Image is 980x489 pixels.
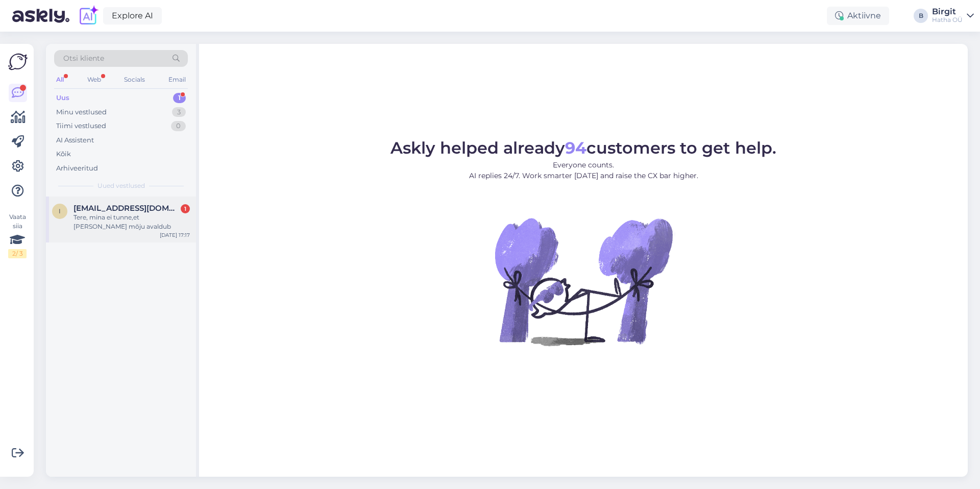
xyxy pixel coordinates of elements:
[173,93,186,103] div: 1
[914,9,928,23] div: B
[932,8,974,24] a: BirgitHatha OÜ
[160,231,190,239] div: [DATE] 17:17
[8,212,27,258] div: Vaata siia
[56,135,94,145] div: AI Assistent
[390,138,776,158] span: Askly helped already customers to get help.
[103,7,162,25] a: Explore AI
[181,204,190,213] div: 1
[172,107,186,117] div: 3
[932,8,963,16] div: Birgit
[932,16,963,24] div: Hatha OÜ
[73,213,190,231] div: Tere, mina ei tunne,et [PERSON_NAME] mõju avaldub
[492,189,675,373] img: No Chat active
[78,5,99,27] img: explore-ai
[56,163,98,174] div: Arhiveeritud
[97,181,145,190] span: Uued vestlused
[56,93,69,103] div: Uus
[59,207,61,215] span: I
[8,52,28,71] img: Askly Logo
[63,53,104,64] span: Otsi kliente
[56,149,71,159] div: Kõik
[73,204,180,213] span: Isakarreelika@gmail.com
[827,7,889,25] div: Aktiivne
[8,249,27,258] div: 2 / 3
[122,73,147,86] div: Socials
[166,73,188,86] div: Email
[56,121,106,131] div: Tiimi vestlused
[171,121,186,131] div: 0
[85,73,103,86] div: Web
[565,138,586,158] b: 94
[54,73,66,86] div: All
[390,160,776,181] p: Everyone counts. AI replies 24/7. Work smarter [DATE] and raise the CX bar higher.
[56,107,107,117] div: Minu vestlused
